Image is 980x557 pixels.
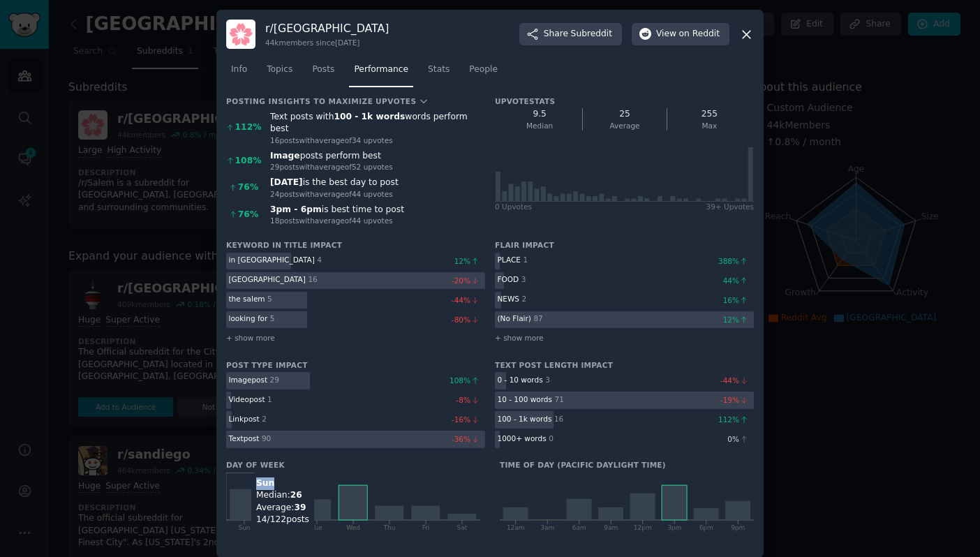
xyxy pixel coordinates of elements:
[533,313,542,323] div: 87
[229,375,268,385] div: Image post
[235,121,262,134] div: 112 %
[383,524,396,531] tspan: Thu
[540,524,554,531] tspan: 3am
[672,121,746,131] div: Max
[519,23,622,45] button: ShareSubreddit
[500,460,754,470] h3: Time of day ( Pacific Daylight Time )
[554,394,563,404] div: 71
[495,360,754,370] h3: Text Post Length Impact
[334,112,405,121] b: 100 - 1k words
[523,255,528,265] div: 1
[270,150,485,163] div: posts perform best
[229,313,268,323] div: looking for
[452,315,485,325] div: -80 %
[469,64,498,76] span: People
[554,414,563,424] div: 16
[307,59,339,87] a: Posts
[354,64,408,76] span: Performance
[270,375,279,385] div: 29
[229,274,306,284] div: [GEOGRAPHIC_DATA]
[376,96,417,106] span: Upvotes
[679,28,720,40] span: on Reddit
[226,360,485,370] h3: Post Type Impact
[270,204,485,216] div: is best time to post
[450,376,485,385] div: 108 %
[267,394,272,404] div: 1
[349,59,413,87] a: Performance
[226,240,485,250] h3: Keyword in title impact
[226,20,255,49] img: SALEM
[718,256,754,266] div: 388 %
[452,295,485,305] div: -44 %
[270,151,300,161] b: Image
[231,64,247,76] span: Info
[422,524,430,531] tspan: Fri
[498,375,543,385] div: 0 - 10 words
[588,121,662,131] div: Average
[545,375,550,385] div: 3
[464,59,503,87] a: People
[270,162,485,172] div: 29 post s with average of 52 upvote s
[235,155,262,168] div: 108 %
[720,395,754,405] div: -19 %
[588,108,662,121] div: 25
[452,415,485,424] div: -16 %
[672,108,746,121] div: 255
[667,524,681,531] tspan: 3pm
[731,524,745,531] tspan: 9pm
[521,274,526,284] div: 3
[270,135,485,145] div: 16 post s with average of 34 upvote s
[498,433,547,443] div: 1000+ words
[308,274,317,284] div: 16
[312,64,334,76] span: Posts
[457,524,468,531] tspan: Sat
[238,524,250,531] tspan: Sun
[267,64,292,76] span: Topics
[226,460,480,470] h3: Day of week
[346,524,360,531] tspan: Wed
[571,28,612,40] span: Subreddit
[452,276,485,285] div: -20 %
[229,294,265,304] div: the salem
[262,59,297,87] a: Topics
[634,524,652,531] tspan: 12pm
[495,202,532,211] div: 0 Upvote s
[495,333,544,343] span: + show more
[226,96,373,106] div: Posting Insights to maximize
[262,433,271,443] div: 90
[495,96,555,106] h3: Upvote Stats
[498,313,531,323] div: (No Flair)
[572,524,586,531] tspan: 6am
[498,414,552,424] div: 100 - 1k words
[498,274,519,284] div: FOOD
[229,414,260,424] div: Link post
[428,64,450,76] span: Stats
[270,189,485,199] div: 24 post s with average of 44 upvote s
[270,205,322,214] b: 3pm - 6pm
[544,28,612,40] span: Share
[498,294,520,304] div: NEWS
[238,209,258,221] div: 76 %
[456,395,485,405] div: -8 %
[274,524,288,531] tspan: Mon
[270,216,485,225] div: 18 post s with average of 44 upvote s
[317,255,322,265] div: 4
[503,121,577,131] div: Median
[495,240,754,250] h3: Flair impact
[706,202,754,211] div: 39+ Upvotes
[507,524,525,531] tspan: 12am
[229,255,315,265] div: in [GEOGRAPHIC_DATA]
[498,255,521,265] div: PLACE
[270,177,485,189] div: is the best day to post
[452,434,485,444] div: -36 %
[454,256,485,266] div: 12 %
[632,23,729,45] button: Viewon Reddit
[723,276,754,285] div: 44 %
[522,294,527,304] div: 2
[656,28,720,40] span: View
[265,21,389,36] h3: r/ [GEOGRAPHIC_DATA]
[604,524,618,531] tspan: 9am
[727,434,754,444] div: 0 %
[423,59,454,87] a: Stats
